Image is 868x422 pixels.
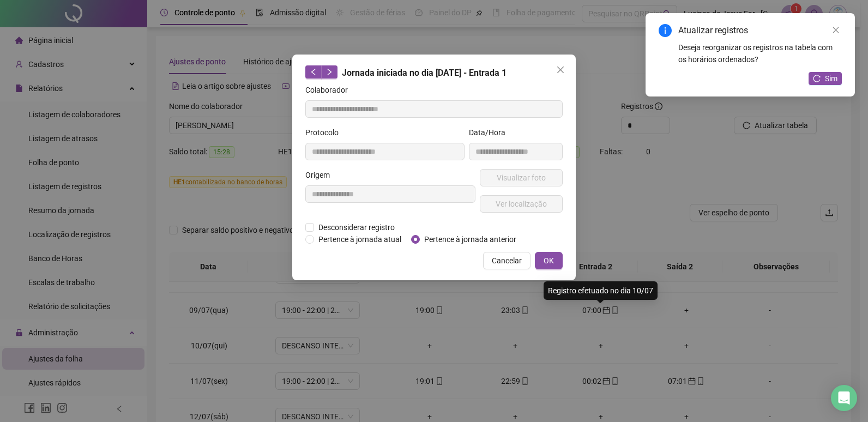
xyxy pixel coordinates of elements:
[659,24,672,37] span: info-circle
[492,255,522,267] span: Cancelar
[832,26,840,34] span: close
[321,65,337,79] button: right
[556,65,565,74] span: close
[469,126,513,138] label: Data/Hora
[552,61,569,79] button: Close
[310,68,317,76] span: left
[813,75,821,82] span: reload
[305,84,355,96] label: Colaborador
[305,126,346,138] label: Protocolo
[544,255,554,267] span: OK
[809,72,842,85] button: Sim
[325,68,333,76] span: right
[314,221,399,233] span: Desconsiderar registro
[535,252,563,269] button: OK
[305,65,322,79] button: left
[483,252,531,269] button: Cancelar
[825,73,837,85] span: Sim
[480,195,563,213] button: Ver localização
[678,41,842,65] div: Deseja reorganizar os registros na tabela com os horários ordenados?
[314,233,406,245] span: Pertence à jornada atual
[480,169,563,186] button: Visualizar foto
[420,233,521,245] span: Pertence à jornada anterior
[830,24,842,36] a: Close
[831,385,857,411] div: Open Intercom Messenger
[305,65,563,80] div: Jornada iniciada no dia [DATE] - Entrada 1
[305,169,337,181] label: Origem
[678,24,842,37] div: Atualizar registros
